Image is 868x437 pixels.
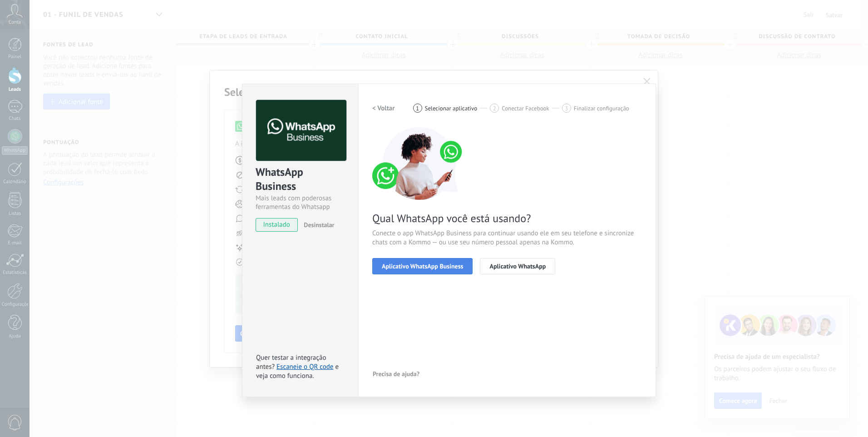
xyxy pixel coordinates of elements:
span: 1 [416,104,419,112]
img: logo_main.png [256,100,346,161]
img: connect number [372,127,468,200]
span: Aplicativo WhatsApp [489,263,546,269]
button: Precisa de ajuda? [372,367,420,381]
span: Selecionar aplicativo [425,105,478,112]
a: Escaneie o QR code [276,363,333,371]
button: < Voltar [372,100,395,116]
span: Quer testar a integração antes? [256,353,326,371]
span: Conecte o app WhatsApp Business para continuar usando ele em seu telefone e sincronize chats com ... [372,229,642,247]
div: WhatsApp Business [256,165,345,194]
span: instalado [256,218,297,232]
span: 2 [493,104,496,112]
button: Desinstalar [300,218,334,232]
div: Mais leads com poderosas ferramentas do Whatsapp [256,194,345,211]
span: e veja como funciona. [256,363,339,380]
span: Qual WhatsApp você está usando? [372,211,642,225]
span: 3 [565,104,568,112]
span: Conectar Facebook [502,105,549,112]
span: Finalizar configuração [574,105,629,112]
span: Precisa de ajuda? [373,371,419,377]
span: Desinstalar [304,221,334,229]
button: Aplicativo WhatsApp Business [372,258,473,274]
button: Aplicativo WhatsApp [480,258,555,274]
h2: < Voltar [372,104,395,113]
span: Aplicativo WhatsApp Business [382,263,463,269]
